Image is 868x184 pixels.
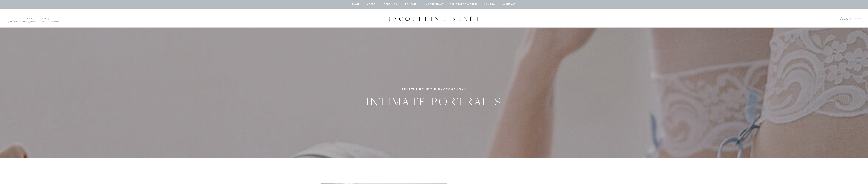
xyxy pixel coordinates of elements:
h1: Seattle Boudoir Photography [399,87,469,92]
a: Weddings [383,2,398,6]
h2: Intimate Portraits [365,93,503,108]
a: Motherhood [426,2,444,6]
a: about [367,2,376,6]
a: Inquire [837,16,851,22]
a: BOUDOIR [405,2,417,6]
a: contact [503,2,516,6]
a: journal [484,2,497,6]
a: [GEOGRAPHIC_DATA] [18,17,49,20]
a: home [352,2,360,6]
p: | | Worldwide [6,17,61,20]
a: for photographers [450,2,478,6]
a: [GEOGRAPHIC_DATA] [8,21,39,23]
